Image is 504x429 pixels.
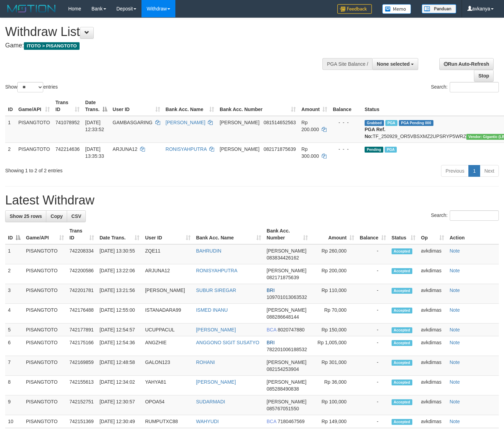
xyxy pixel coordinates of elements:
a: Stop [474,70,494,82]
a: Note [450,307,460,313]
a: Copy [46,210,67,222]
td: PISANGTOTO [23,323,67,336]
span: Accepted [392,327,412,333]
img: panduan.png [422,4,456,13]
span: Pending [365,147,383,153]
a: Next [480,165,499,177]
a: Note [450,248,460,254]
span: Accepted [392,248,412,254]
td: Rp 100,000 [311,395,357,415]
a: [PERSON_NAME] [196,327,236,332]
td: - [357,395,389,415]
span: Copy 081514652563 to clipboard [264,120,296,125]
span: Copy 088286648144 to clipboard [267,314,299,320]
a: WAHYUDI [196,419,219,424]
td: avkdimas [418,356,447,376]
td: [DATE] 12:48:58 [97,356,143,376]
td: PISANGTOTO [23,284,67,304]
span: Copy 082154253904 to clipboard [267,366,299,372]
td: [DATE] 13:21:56 [97,284,143,304]
span: BRI [267,287,275,293]
td: avkdimas [418,304,447,323]
td: OPOA54 [142,395,193,415]
td: [DATE] 12:30:49 [97,415,143,428]
td: RUMPUTXC88 [142,415,193,428]
th: Balance [330,96,362,116]
td: [DATE] 12:34:02 [97,376,143,395]
span: Accepted [392,419,412,425]
td: - [357,323,389,336]
span: [PERSON_NAME] [267,248,306,254]
td: [DATE] 12:30:57 [97,395,143,415]
th: ID: activate to sort column descending [5,225,23,244]
td: 742169859 [67,356,97,376]
td: GALON123 [142,356,193,376]
th: Balance: activate to sort column ascending [357,225,389,244]
a: ISMED INANU [196,307,228,313]
td: [PERSON_NAME] [142,284,193,304]
span: None selected [377,61,410,67]
th: Action [447,225,499,244]
td: - [357,284,389,304]
td: avkdimas [418,336,447,356]
td: 742175166 [67,336,97,356]
span: Grabbed [365,120,384,126]
h1: Withdraw List [5,25,329,39]
span: Copy 085288490838 to clipboard [267,386,299,392]
td: ANGZHIE [142,336,193,356]
td: PISANGTOTO [16,143,53,162]
a: ROHANI [196,359,215,365]
span: [DATE] 13:35:33 [85,146,104,159]
span: Accepted [392,268,412,274]
td: Rp 150,000 [311,323,357,336]
td: 6 [5,336,23,356]
td: PISANGTOTO [23,395,67,415]
td: 4 [5,304,23,323]
a: Note [450,268,460,273]
th: Bank Acc. Number: activate to sort column ascending [217,96,299,116]
td: [DATE] 12:55:00 [97,304,143,323]
img: MOTION_logo.png [5,3,58,14]
td: avkdimas [418,415,447,428]
td: [DATE] 12:54:57 [97,323,143,336]
th: Op: activate to sort column ascending [418,225,447,244]
td: 10 [5,415,23,428]
div: PGA Site Balance / [322,58,372,70]
a: Show 25 rows [5,210,46,222]
a: Run Auto-Refresh [439,58,494,70]
div: - - - [333,119,359,126]
td: 5 [5,323,23,336]
td: 9 [5,395,23,415]
th: Status: activate to sort column ascending [389,225,418,244]
span: Accepted [392,340,412,346]
span: Marked by avkanya [385,147,397,153]
td: UCUPPACUL [142,323,193,336]
td: Rp 1,005,000 [311,336,357,356]
span: 742214636 [55,146,80,152]
td: 1 [5,244,23,264]
th: User ID: activate to sort column ascending [110,96,163,116]
th: Date Trans.: activate to sort column descending [82,96,110,116]
span: BRI [267,340,275,345]
th: User ID: activate to sort column ascending [142,225,193,244]
img: Button%20Memo.svg [382,4,411,14]
td: 742176488 [67,304,97,323]
span: CSV [71,213,81,219]
td: - [357,304,389,323]
td: PISANGTOTO [23,376,67,395]
a: Note [450,287,460,293]
th: Trans ID: activate to sort column ascending [53,96,82,116]
a: Note [450,399,460,404]
td: [DATE] 12:54:36 [97,336,143,356]
input: Search: [450,210,499,221]
h1: Latest Withdraw [5,193,499,207]
td: - [357,264,389,284]
th: Date Trans.: activate to sort column ascending [97,225,143,244]
button: None selected [372,58,418,70]
span: Show 25 rows [10,213,42,219]
span: GAMBASGARING [113,120,153,125]
span: Accepted [392,288,412,294]
span: Copy [51,213,63,219]
span: Copy 082171875639 to clipboard [264,146,296,152]
td: - [357,336,389,356]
